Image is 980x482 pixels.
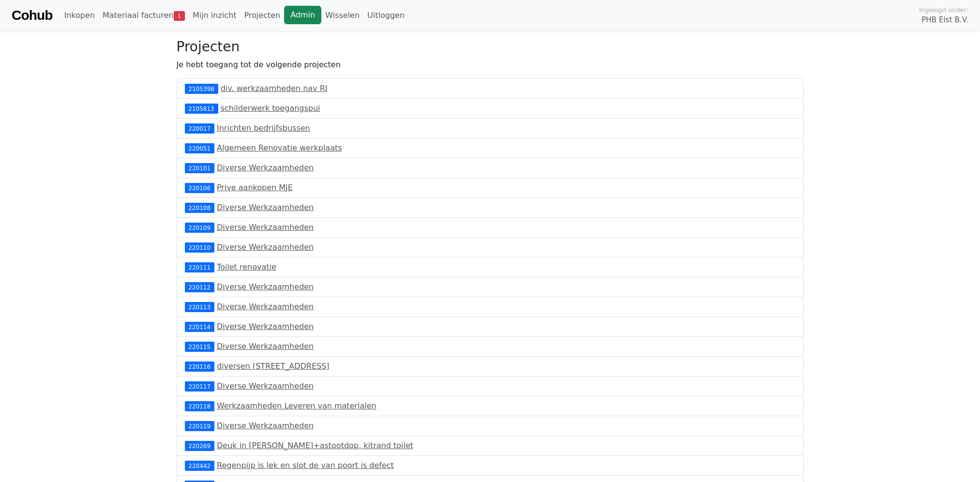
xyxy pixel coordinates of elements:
[217,322,314,331] a: Diverse Werkzaamheden
[217,123,310,133] a: Inrichten bedrijfsbussen
[189,6,241,25] a: Mijn inzicht
[217,461,394,470] a: Regenpijp is lek en slot de van poort is defect
[240,6,284,25] a: Projecten
[185,441,214,451] div: 220269
[217,223,314,232] a: Diverse Werkzaamheden
[217,143,342,152] a: Algemeen Renovatie werkplaats
[99,6,189,25] a: Materiaal facturen1
[185,223,214,232] div: 220109
[12,4,52,27] a: Cohub
[217,242,314,252] a: Diverse Werkzaamheden
[185,123,214,133] div: 220017
[284,6,321,24] a: Admin
[217,262,276,271] a: Toilet renovatie
[221,104,320,113] a: schilderwerk toegangspui
[185,183,214,193] div: 220106
[185,342,214,351] div: 220115
[177,59,804,71] p: Je hebt toegang tot de volgende projecten
[217,163,314,172] a: Diverse Werkzaamheden
[217,342,314,351] a: Diverse Werkzaamheden
[177,39,804,55] h3: Projecten
[185,242,214,252] div: 220110
[185,302,214,312] div: 220113
[185,282,214,292] div: 220112
[321,6,363,25] a: Wisselen
[217,441,413,450] a: Deuk in [PERSON_NAME]+astootdop, kitrand toilet
[217,302,314,311] a: Diverse Werkzaamheden
[185,84,218,93] div: 2105398
[185,361,214,371] div: 220116
[185,322,214,331] div: 220114
[921,15,968,26] span: PHB Elst B.V.
[60,6,98,25] a: Inkopen
[185,203,214,212] div: 220108
[185,421,214,431] div: 220119
[217,203,314,212] a: Diverse Werkzaamheden
[217,183,293,192] a: Prive aankopen MJE
[217,361,330,371] a: diversen [STREET_ADDRESS]
[217,282,314,291] a: Diverse Werkzaamheden
[185,461,214,470] div: 220442
[217,421,314,430] a: Diverse Werkzaamheden
[185,262,214,272] div: 220111
[185,104,218,113] div: 2105813
[221,84,328,93] a: div. werkzaamheden nav RI
[185,401,214,411] div: 220118
[217,401,377,410] a: Werkzaamheden Leveren van materialen
[363,6,408,25] a: Uitloggen
[185,143,214,153] div: 220051
[919,5,968,15] span: Ingelogd onder:
[185,163,214,173] div: 220101
[174,11,185,21] span: 1
[185,381,214,391] div: 220117
[217,381,314,391] a: Diverse Werkzaamheden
